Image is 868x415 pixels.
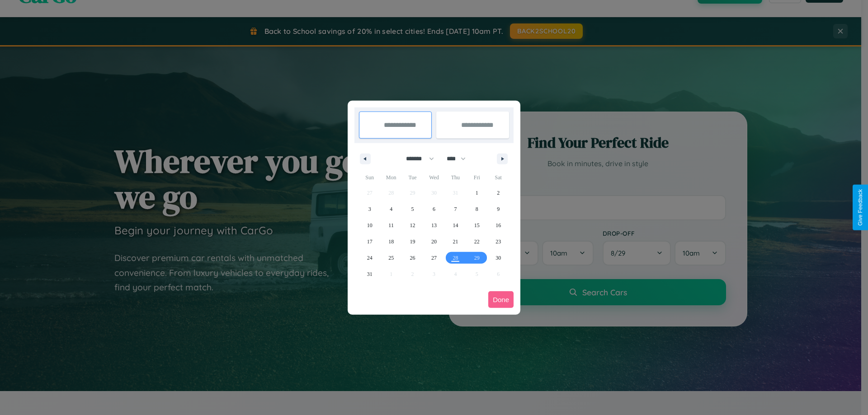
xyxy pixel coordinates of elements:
span: 10 [367,217,373,233]
span: 6 [433,201,435,217]
button: 12 [402,217,423,233]
button: 30 [488,250,509,266]
button: 14 [445,217,466,233]
button: 13 [423,217,444,233]
button: 20 [423,233,444,250]
span: 19 [410,233,415,250]
button: 5 [402,201,423,217]
span: 5 [411,201,414,217]
button: 2 [488,185,509,201]
button: 1 [466,185,487,201]
span: 26 [410,250,415,266]
span: 13 [431,217,437,233]
span: 23 [495,233,501,250]
span: Tue [402,170,423,185]
button: 19 [402,233,423,250]
span: 25 [388,250,394,266]
span: 7 [454,201,457,217]
span: 24 [367,250,373,266]
span: 18 [388,233,394,250]
button: 10 [359,217,380,233]
button: 23 [488,233,509,250]
span: 12 [410,217,415,233]
span: Mon [380,170,401,185]
button: 6 [423,201,444,217]
button: 28 [445,250,466,266]
span: 3 [368,201,371,217]
button: 18 [380,233,401,250]
span: 28 [453,250,458,266]
button: 7 [445,201,466,217]
button: 25 [380,250,401,266]
span: 1 [476,185,478,201]
button: 22 [466,233,487,250]
button: 26 [402,250,423,266]
span: Thu [445,170,466,185]
span: 27 [431,250,437,266]
span: 8 [476,201,478,217]
button: 27 [423,250,444,266]
span: 17 [367,233,373,250]
span: 31 [367,266,373,282]
span: 15 [474,217,480,233]
button: 15 [466,217,487,233]
span: 9 [497,201,500,217]
span: Wed [423,170,444,185]
button: 8 [466,201,487,217]
button: 21 [445,233,466,250]
span: 16 [495,217,501,233]
button: 3 [359,201,380,217]
div: Give Feedback [857,189,863,226]
button: Done [488,291,514,308]
button: 29 [466,250,487,266]
span: 22 [474,233,480,250]
span: 14 [453,217,458,233]
span: 2 [497,185,500,201]
span: 11 [388,217,394,233]
span: 30 [495,250,501,266]
button: 4 [380,201,401,217]
button: 9 [488,201,509,217]
span: Sun [359,170,380,185]
button: 11 [380,217,401,233]
button: 24 [359,250,380,266]
span: 29 [474,250,480,266]
span: Fri [466,170,487,185]
button: 17 [359,233,380,250]
span: 20 [431,233,437,250]
span: 21 [453,233,458,250]
button: 16 [488,217,509,233]
button: 31 [359,266,380,282]
span: Sat [488,170,509,185]
span: 4 [390,201,392,217]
